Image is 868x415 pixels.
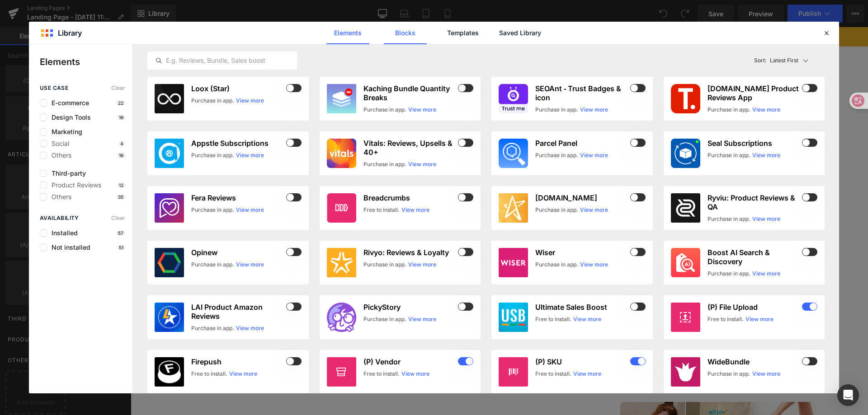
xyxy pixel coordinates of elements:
[657,42,660,49] span: 0
[499,84,528,113] img: 9f98ff4f-a019-4e81-84a1-123c6986fecc.png
[117,245,125,250] p: 51
[155,357,184,387] img: Firepush.png
[708,193,801,211] h3: Ryviu: Product Reviews & QA
[40,85,68,91] span: use case
[236,151,264,159] a: View more
[580,151,608,159] a: View more
[752,270,780,278] a: View more
[327,139,356,168] img: 26b75d61-258b-461b-8cc3-4bcb67141ce0.png
[408,160,436,168] a: View more
[708,151,750,159] div: Purchase in app.
[363,315,406,323] div: Purchase in app.
[47,170,86,177] span: Third-party
[229,370,257,378] a: View more
[259,31,315,65] summary: Massagers
[499,193,528,223] img: stamped.jpg
[363,106,406,114] div: Purchase in app.
[708,303,801,312] h3: (P) File Upload
[363,84,457,102] h3: Kaching Bundle Quantity Breaks
[327,303,356,332] img: PickyStory.png
[499,22,542,44] a: Saved Library
[708,357,801,366] h3: WideBundle
[47,193,71,201] span: Others
[535,106,578,114] div: Purchase in app.
[47,99,89,107] span: E-commerce
[754,57,766,64] span: Sort:
[191,97,234,105] div: Purchase in app.
[191,139,284,148] h3: Appstle Subscriptions
[664,41,685,47] span: Subtotal
[535,370,571,378] div: Free to install.
[59,24,154,71] img: ALL JOY Official
[363,248,457,257] h3: Rivyo: Reviews & Loyalty
[236,261,264,269] a: View more
[191,151,234,159] div: Purchase in app.
[535,139,628,148] h3: Parcel Panel
[112,278,626,284] p: or Drag & Drop elements from left sidebar
[499,248,528,277] img: wiser.jpg
[363,193,457,202] h3: Breadcrumbs
[112,142,626,153] p: Start building your page
[671,139,700,168] img: 42507938-1a07-4996-be12-859afe1b335a.png
[401,206,429,214] a: View more
[320,31,399,65] summary: [MEDICAL_DATA]
[671,357,700,387] img: 36d3ff60-5281-42d0-85d8-834f522fc7c5.jpeg
[708,139,801,148] h3: Seal Subscriptions
[580,261,608,269] a: View more
[326,43,387,52] span: [MEDICAL_DATA]
[148,55,297,66] input: E.g. Reviews, Bundle, Sales boost...
[191,206,234,214] div: Purchase in app.
[648,41,685,55] a: Subtotal $0.00
[47,140,69,147] span: Social
[619,38,639,58] summary: Search
[573,370,601,378] a: View more
[401,370,429,378] a: View more
[155,248,184,277] img: opinew.jpg
[191,370,227,378] div: Free to install.
[155,139,184,168] img: 6187dec1-c00a-4777-90eb-316382325808.webp
[266,43,303,52] span: Massagers
[671,193,700,223] img: CJed0K2x44sDEAE=.png
[708,270,750,278] div: Purchase in app.
[40,55,132,69] p: Elements
[770,56,798,65] p: Latest First
[191,357,284,366] h3: Firepush
[535,248,628,257] h3: Wiser
[535,193,628,202] h3: [DOMAIN_NAME]
[408,315,436,323] a: View more
[404,31,484,65] summary: Sleep & Relaxation
[535,84,628,102] h3: SEOAnt ‑ Trust Badges & icon
[708,215,750,223] div: Purchase in app.
[664,47,685,55] span: $0.00
[535,151,578,159] div: Purchase in app.
[117,182,125,188] p: 12
[198,31,254,65] a: ⭐Family Set
[155,303,184,332] img: CMry4dSL_YIDEAE=.png
[573,315,601,323] a: View more
[708,370,750,378] div: Purchase in app.
[236,206,264,214] a: View more
[363,206,400,214] div: Free to install.
[671,84,700,113] img: 1eba8361-494e-4e64-aaaa-f99efda0f44d.png
[384,22,427,44] a: Blocks
[236,324,264,332] a: View more
[488,31,533,65] summary: Explore
[535,315,571,323] div: Free to install.
[47,152,71,159] span: Others
[327,248,356,277] img: 911edb42-71e6-4210-8dae-cbf10c40066b.png
[363,357,457,366] h3: (P) Vendor
[580,206,608,214] a: View more
[191,303,284,321] h3: LAI Product Amazon Reviews
[410,43,472,52] span: Sleep & Relaxation
[363,160,406,168] div: Purchase in app.
[363,370,400,378] div: Free to install.
[191,84,284,93] h3: Loox (Star)
[363,303,457,312] h3: PickyStory
[837,384,859,406] div: Open Intercom Messenger
[205,43,247,52] span: ⭐Family Set
[708,315,744,323] div: Free to install.
[191,193,284,202] h3: Fera Reviews
[236,97,264,105] a: View more
[499,139,528,168] img: d4928b3c-658b-4ab3-9432-068658c631f3.png
[580,106,608,114] a: View more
